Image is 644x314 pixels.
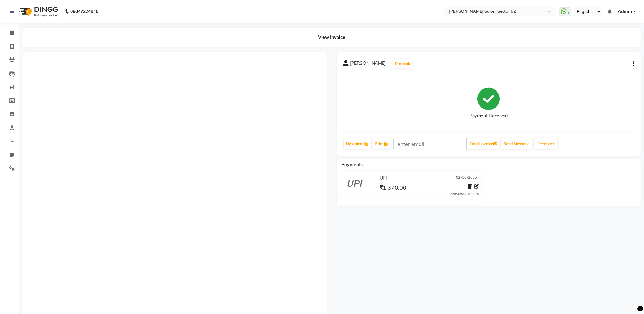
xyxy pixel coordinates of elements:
div: Payment Received [469,113,508,119]
span: Admin [618,8,632,15]
div: View Invoice [22,28,641,47]
img: logo [16,3,60,20]
span: Payments [341,162,363,168]
div: Added on 02-10-2025 [450,192,479,196]
span: UPI [380,175,387,182]
button: Send Message [501,138,532,149]
b: 08047224946 [70,3,98,20]
span: 02-10-2025 [456,175,477,182]
a: Download [344,138,371,149]
span: ₹1,370.00 [379,184,406,193]
button: Email Invoice [467,138,500,149]
button: Prebook [393,59,412,68]
a: Feedback [535,138,557,149]
a: Print [372,138,390,149]
span: [PERSON_NAME] [350,60,386,69]
input: enter email [393,138,467,150]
